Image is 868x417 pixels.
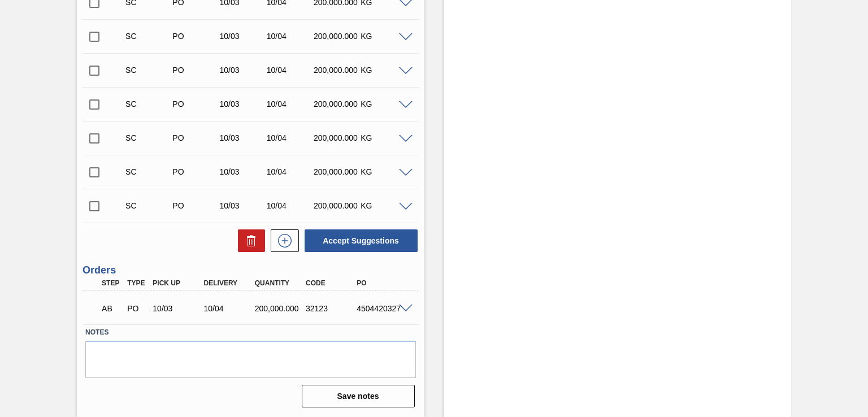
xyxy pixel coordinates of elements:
[252,279,308,287] div: Quantity
[305,229,418,252] button: Accept Suggestions
[123,32,174,41] div: Suggestion Created
[311,66,362,75] div: 200,000.000
[217,133,268,142] div: 10/03/2025
[311,133,362,142] div: 200,000.000
[170,99,221,108] div: Purchase order
[217,167,268,176] div: 10/03/2025
[150,279,206,287] div: Pick up
[303,304,359,313] div: 32123
[358,66,409,75] div: KG
[311,32,362,41] div: 200,000.000
[358,32,409,41] div: KG
[354,304,410,313] div: 4504420327
[99,279,124,287] div: Step
[201,279,257,287] div: Delivery
[264,167,315,176] div: 10/04/2025
[170,167,221,176] div: Purchase order
[123,99,174,108] div: Suggestion Created
[99,296,124,321] div: Awaiting Billing
[170,66,221,75] div: Purchase order
[232,229,265,252] div: Delete Suggestions
[303,279,359,287] div: Code
[150,304,206,313] div: 10/03/2025
[358,99,409,108] div: KG
[83,264,418,276] h3: Orders
[311,201,362,210] div: 200,000.000
[124,279,150,287] div: Type
[265,229,299,252] div: New suggestion
[354,279,410,287] div: PO
[85,324,415,341] label: Notes
[264,99,315,108] div: 10/04/2025
[217,66,268,75] div: 10/03/2025
[123,167,174,176] div: Suggestion Created
[170,32,221,41] div: Purchase order
[299,228,419,253] div: Accept Suggestions
[123,201,174,210] div: Suggestion Created
[170,133,221,142] div: Purchase order
[264,66,315,75] div: 10/04/2025
[252,304,308,313] div: 200,000.000
[201,304,257,313] div: 10/04/2025
[102,304,121,313] p: AB
[123,66,174,75] div: Suggestion Created
[264,201,315,210] div: 10/04/2025
[358,167,409,176] div: KG
[311,167,362,176] div: 200,000.000
[264,32,315,41] div: 10/04/2025
[358,201,409,210] div: KG
[170,201,221,210] div: Purchase order
[124,304,150,313] div: Purchase order
[217,201,268,210] div: 10/03/2025
[358,133,409,142] div: KG
[311,99,362,108] div: 200,000.000
[217,99,268,108] div: 10/03/2025
[217,32,268,41] div: 10/03/2025
[264,133,315,142] div: 10/04/2025
[302,385,415,407] button: Save notes
[123,133,174,142] div: Suggestion Created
